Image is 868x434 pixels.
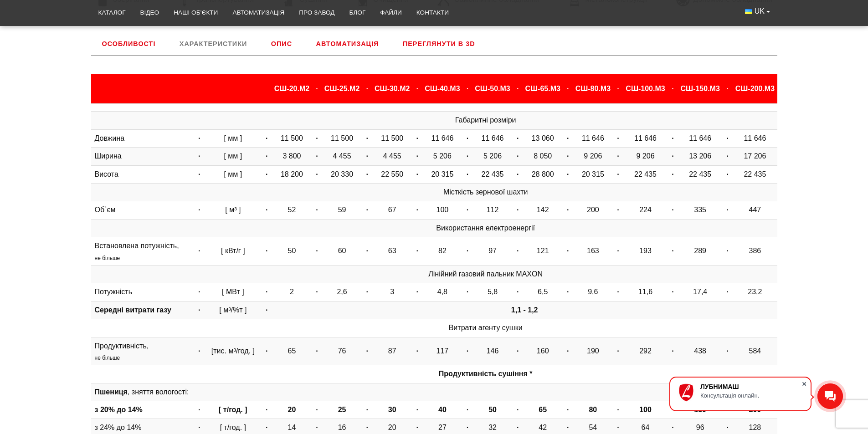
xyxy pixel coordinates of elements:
td: 193 [623,237,668,266]
strong: · [727,134,729,142]
td: 5 206 [422,148,462,165]
td: 4 455 [372,148,412,165]
td: Продуктивність, [91,337,194,365]
strong: · [467,424,468,431]
strong: · [617,424,619,431]
td: 67 [372,201,412,219]
strong: · [517,206,519,214]
td: 23,2 [733,283,777,301]
strong: 40 [438,406,447,414]
strong: · [727,152,729,160]
a: Наші об’єкти [166,3,225,23]
td: Витрати агенту сушки [194,319,777,337]
strong: 1,1 - 1,2 [511,306,538,314]
strong: · [316,134,318,142]
strong: · [366,152,368,160]
strong: · [316,288,318,296]
strong: · [366,85,368,92]
strong: · [416,247,418,255]
strong: Середні витрати газу [95,306,171,314]
strong: · [727,347,729,355]
strong: 25 [338,406,346,414]
a: Про завод [292,3,342,23]
strong: · [316,170,318,178]
td: 8 050 [523,148,563,165]
strong: · [567,424,569,431]
strong: · [266,347,267,355]
strong: 20 [288,406,296,414]
td: 22 435 [473,165,512,183]
td: 11 646 [733,129,777,147]
td: Використання електроенергії [194,219,777,237]
td: 438 [678,337,722,365]
a: Блог [342,3,373,23]
th: СШ-20.М2 [272,74,312,103]
td: 11,6 [623,283,668,301]
strong: · [416,206,418,214]
strong: · [517,134,519,142]
strong: · [266,134,267,142]
strong: · [517,347,519,355]
td: 447 [733,201,777,219]
strong: · [198,347,200,355]
strong: · [517,85,519,92]
td: 100 [422,201,462,219]
strong: · [672,347,673,355]
a: Автоматизація [225,3,292,23]
td: 142 [523,201,563,219]
td: 22 435 [733,165,777,183]
td: [ мм ] [205,148,262,165]
td: 3 800 [272,148,312,165]
td: 5,8 [473,283,512,301]
strong: · [366,206,368,214]
td: 11 646 [573,129,613,147]
strong: · [266,247,267,255]
a: Переглянути в 3D [392,32,486,56]
strong: · [617,170,619,178]
strong: · [617,247,619,255]
td: 82 [422,237,462,266]
strong: · [416,152,418,160]
td: [ мм ] [205,165,262,183]
strong: · [266,288,267,296]
strong: Продуктивність сушіння * [439,370,533,378]
strong: · [316,347,318,355]
td: 22 435 [623,165,668,183]
strong: · [517,288,519,296]
strong: · [416,424,418,431]
strong: · [316,152,318,160]
strong: · [617,347,619,355]
strong: · [567,288,569,296]
div: ЛУБНИМАШ [700,383,801,390]
strong: · [672,134,673,142]
strong: 50 [488,406,497,414]
strong: · [266,424,267,431]
td: Лінійний газовий пальник MAXON [194,265,777,283]
strong: · [517,170,519,178]
strong: · [727,85,729,92]
a: Опис [260,32,303,56]
strong: · [567,134,569,142]
td: 22 435 [678,165,722,183]
td: 9,6 [573,283,613,301]
td: 65 [272,337,312,365]
td: 11 646 [678,129,722,147]
a: Файли [373,3,409,23]
strong: · [198,206,200,214]
td: 18 200 [272,165,312,183]
strong: 100 [639,406,652,414]
strong: · [672,85,673,92]
td: 50 [272,237,312,266]
strong: · [266,152,267,160]
strong: · [198,152,200,160]
strong: · [366,424,368,431]
strong: · [416,85,418,92]
th: СШ-200.М3 [733,74,777,103]
strong: · [416,347,418,355]
strong: · [727,288,729,296]
strong: · [467,85,468,92]
td: 190 [573,337,613,365]
th: СШ-80.М3 [573,74,613,103]
strong: · [198,170,200,178]
strong: · [467,152,468,160]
